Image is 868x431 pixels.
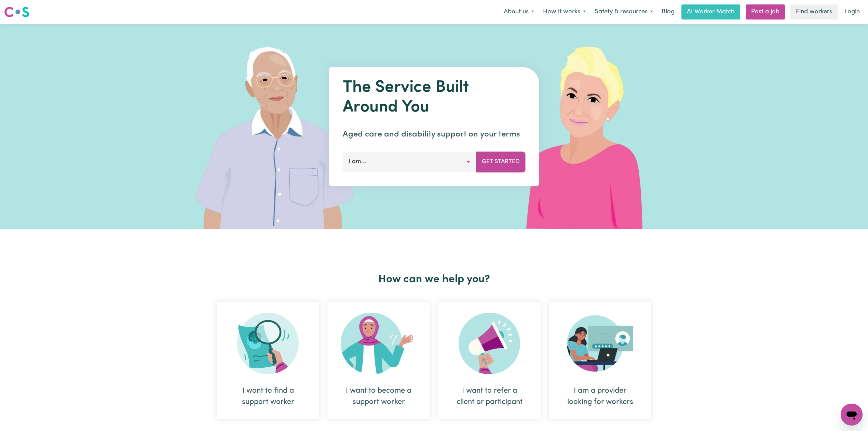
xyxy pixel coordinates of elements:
h2: How can we help you? [213,273,655,286]
div: I am a provider looking for workers [565,385,635,408]
img: Refer [459,313,520,374]
img: Search [237,313,299,374]
a: Login [840,4,864,19]
button: Safety & resources [590,5,657,19]
p: Aged care and disability support on your terms [343,128,526,141]
div: I want to find a support worker [217,302,319,419]
button: Get Started [476,152,526,172]
div: I want to become a support worker [327,302,430,419]
iframe: Button to launch messaging window [841,404,863,426]
button: I am... [343,152,476,172]
a: AI Worker Match [681,4,740,19]
img: Careseekers logo [4,6,29,18]
a: Blog [657,4,679,19]
button: How it works [539,5,590,19]
button: About us [499,5,539,19]
a: Careseekers logo [4,4,29,20]
div: I want to find a support worker [233,385,303,408]
a: Post a job [746,4,785,19]
img: Become Worker [341,313,417,374]
div: I am a provider looking for workers [549,302,651,419]
img: Provider [567,313,633,374]
div: I want to refer a client or participant [438,302,541,419]
h1: The Service Built Around You [343,78,526,117]
a: Find workers [790,4,838,19]
div: I want to refer a client or participant [455,385,524,408]
div: I want to become a support worker [344,385,413,408]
